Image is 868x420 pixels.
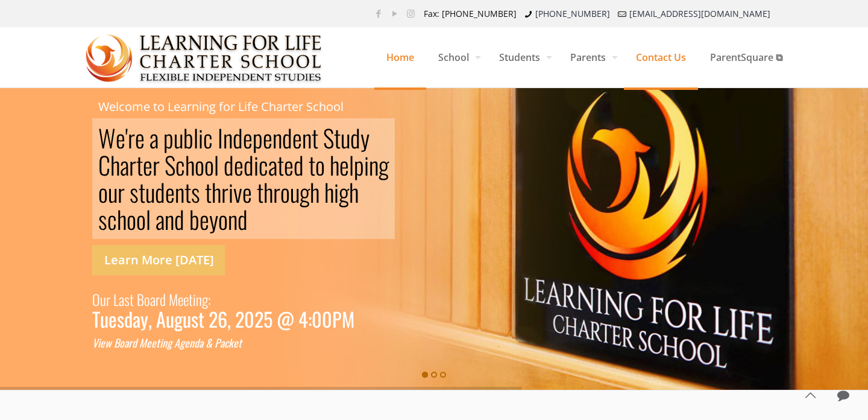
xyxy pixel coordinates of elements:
[290,179,300,206] div: u
[199,336,203,351] div: a
[174,206,184,233] div: d
[350,124,360,151] div: d
[323,124,334,151] div: S
[193,287,196,311] div: i
[200,206,209,233] div: e
[244,151,254,179] div: d
[191,179,200,206] div: s
[180,336,184,351] div: g
[349,151,354,179] div: l
[139,179,145,206] div: t
[185,151,195,179] div: h
[233,179,242,206] div: v
[374,27,426,87] a: Home
[167,336,172,351] div: g
[100,287,106,311] div: u
[426,27,487,87] a: School
[364,151,369,179] div: i
[324,179,334,206] div: h
[169,287,178,311] div: M
[221,179,228,206] div: r
[98,206,107,233] div: s
[114,336,119,351] div: B
[105,336,112,351] div: w
[129,151,136,179] div: r
[372,7,385,19] a: Facebook icon
[92,287,100,311] div: O
[153,151,160,179] div: r
[487,27,558,87] a: Students
[698,39,794,75] span: ParentSquare ⧉
[220,336,224,351] div: a
[312,311,322,326] div: 0
[379,151,389,179] div: g
[354,151,364,179] div: p
[797,383,823,408] a: Back to top icon
[282,124,292,151] div: d
[203,124,213,151] div: c
[312,124,318,151] div: t
[369,151,379,179] div: n
[174,336,180,351] div: A
[92,336,242,351] a: View Board Meeting Agenda & Packet
[124,287,130,311] div: s
[100,336,105,351] div: e
[234,151,244,179] div: e
[136,206,146,233] div: o
[136,151,143,179] div: t
[163,124,174,151] div: p
[133,311,140,326] div: a
[374,39,426,75] span: Home
[214,151,219,179] div: l
[86,27,322,87] a: Learning for Life Charter School
[156,311,166,326] div: A
[616,8,628,19] i: mail
[86,28,322,88] img: Home
[253,124,263,151] div: p
[257,179,263,206] div: t
[292,124,302,151] div: e
[106,287,110,311] div: r
[108,311,117,326] div: e
[208,287,211,311] div: :
[184,179,191,206] div: t
[218,206,228,233] div: o
[98,151,110,179] div: C
[117,311,124,326] div: s
[273,179,280,206] div: r
[349,179,359,206] div: h
[135,124,145,151] div: e
[205,179,212,206] div: t
[233,124,243,151] div: d
[98,100,344,113] rs-layer: Welcome to Learning for Life Charter School
[196,287,202,311] div: n
[242,179,252,206] div: e
[263,311,272,326] div: 5
[298,311,308,326] div: 4
[145,179,155,206] div: u
[189,206,200,233] div: b
[558,27,624,87] a: Parents
[92,287,354,326] a: Our Last Board Meeting: Tuesday, August 26, 2025 @ 4:00PM
[300,179,310,206] div: g
[92,336,98,351] div: V
[183,311,191,326] div: u
[92,245,225,275] a: Learn More [DATE]
[259,151,268,179] div: c
[166,311,174,326] div: u
[98,336,100,351] div: i
[227,311,231,326] div: ,
[193,124,198,151] div: l
[189,336,194,351] div: n
[332,311,342,326] div: P
[146,206,151,233] div: l
[558,39,624,75] span: Parents
[143,151,153,179] div: e
[165,206,174,233] div: n
[342,311,354,326] div: M
[191,311,198,326] div: s
[224,151,234,179] div: d
[127,206,136,233] div: o
[189,287,193,311] div: t
[487,39,558,75] span: Students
